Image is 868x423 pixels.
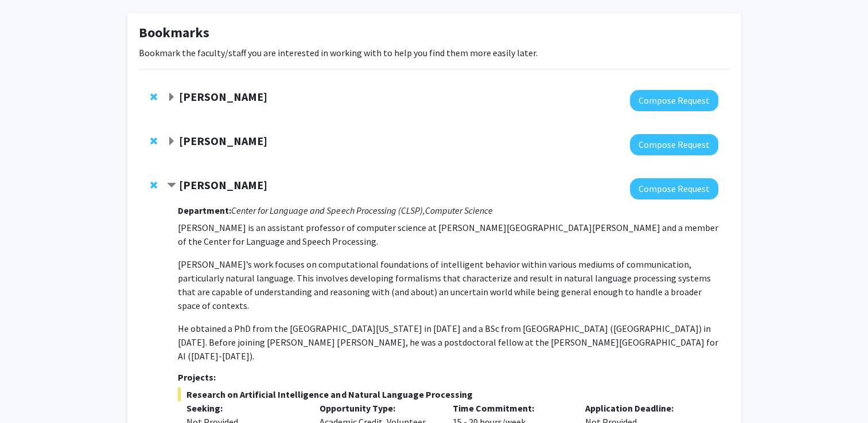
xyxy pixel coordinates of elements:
strong: [PERSON_NAME] [179,134,267,148]
span: Research on Artificial Intelligence and Natural Language Processing [178,387,718,401]
strong: Department: [178,205,231,216]
p: [PERSON_NAME] is an assistant professor of computer science at [PERSON_NAME][GEOGRAPHIC_DATA][PER... [178,221,718,248]
p: Time Commitment: [452,401,568,415]
p: [PERSON_NAME]’s work focuses on computational foundations of intelligent behavior within various ... [178,257,718,312]
span: Remove David Elbert from bookmarks [150,136,157,146]
p: He obtained a PhD from the [GEOGRAPHIC_DATA][US_STATE] in [DATE] and a BSc from [GEOGRAPHIC_DATA]... [178,322,718,363]
i: Computer Science [425,205,492,216]
h1: Bookmarks [139,25,730,41]
p: Seeking: [186,401,302,415]
p: Opportunity Type: [320,401,435,415]
span: Remove Daniel Khashabi from bookmarks [150,181,157,190]
button: Compose Request to Daniel Khashabi [630,178,718,199]
button: Compose Request to David Elbert [630,134,718,155]
span: Expand Robert Stevens Bookmark [167,93,176,102]
strong: [PERSON_NAME] [179,178,267,192]
strong: [PERSON_NAME] [179,89,267,104]
iframe: Chat [9,371,49,414]
span: Remove Robert Stevens from bookmarks [150,92,157,101]
span: Expand David Elbert Bookmark [167,137,176,146]
button: Compose Request to Robert Stevens [630,90,718,111]
p: Bookmark the faculty/staff you are interested in working with to help you find them more easily l... [139,46,730,60]
strong: Projects: [178,371,216,383]
p: Application Deadline: [585,401,701,415]
span: Contract Daniel Khashabi Bookmark [167,181,176,190]
i: Center for Language and Speech Processing (CLSP), [231,205,425,216]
